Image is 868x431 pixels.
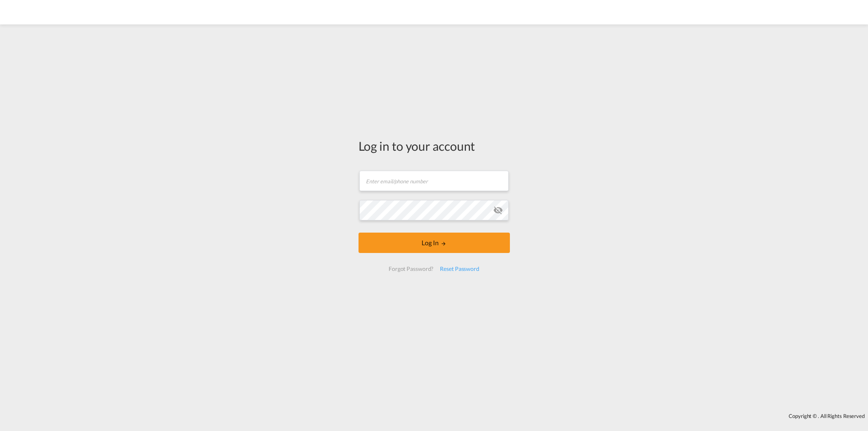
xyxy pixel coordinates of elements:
input: Enter email/phone number [359,171,509,191]
div: Log in to your account [359,137,510,154]
md-icon: icon-eye-off [493,205,503,215]
div: Reset Password [437,262,483,276]
button: LOGIN [359,233,510,253]
div: Forgot Password? [385,262,437,276]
